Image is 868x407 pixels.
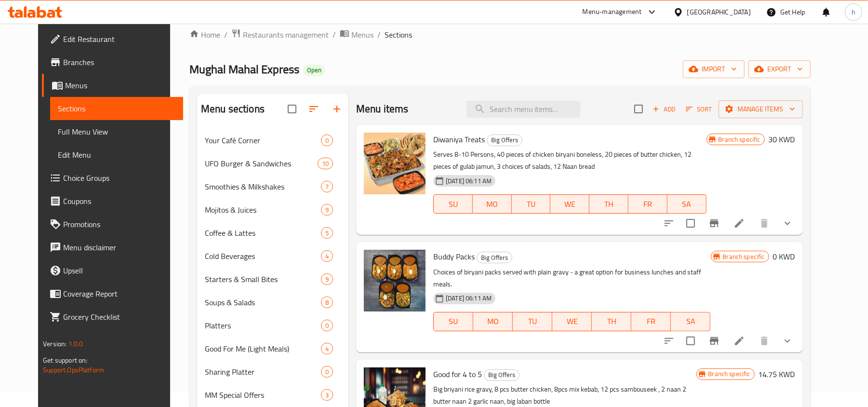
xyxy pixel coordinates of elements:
div: Soups & Salads [205,297,321,308]
button: SA [671,312,710,331]
a: Sections [50,97,183,120]
h2: Menu items [356,102,409,116]
a: Menus [42,74,183,97]
span: Branches [63,56,175,68]
span: Sort sections [302,97,325,121]
div: Big Offers [477,252,512,263]
img: Buddy Packs [364,250,426,312]
span: Get support on: [43,354,87,366]
h2: Menu sections [201,102,265,116]
div: UFO Burger & Sandwiches [205,158,318,169]
span: Manage items [726,103,795,115]
div: Cold Beverages4 [197,244,348,268]
span: 9 [321,275,333,284]
span: Open [303,66,325,74]
div: UFO Burger & Sandwiches10 [197,152,348,175]
span: Version: [43,338,67,350]
div: Coffee & Lattes5 [197,221,348,244]
button: import [683,60,745,78]
button: Branch-specific-item [703,212,726,235]
div: Big Offers [487,135,522,146]
span: Select all sections [282,99,302,119]
button: Manage items [719,100,803,118]
a: Edit Menu [50,143,183,166]
div: Good For Me (Light Meals)4 [197,337,348,360]
span: 5 [321,229,333,238]
button: export [748,60,811,78]
span: Promotions [63,218,175,230]
nav: breadcrumb [189,28,811,41]
span: Choice Groups [63,172,175,184]
div: items [321,273,333,285]
li: / [377,29,381,41]
div: items [321,297,333,308]
button: delete [753,212,776,235]
span: 0 [321,367,333,377]
span: 8 [321,298,333,307]
button: show more [776,329,799,353]
div: Big Offers [484,369,520,381]
span: Select to update [681,213,701,233]
li: / [224,29,227,41]
div: items [321,343,333,354]
div: Your Café Corner0 [197,129,348,152]
a: Support.OpsPlatform [43,364,104,376]
button: sort-choices [657,212,681,235]
span: Your Café Corner [205,135,321,146]
span: Coffee & Lattes [205,227,321,239]
p: Choices of biryani packs served with plain gravy - a great option for business lunches and staff ... [433,266,710,290]
div: Smoothies & Milkshakes7 [197,175,348,198]
span: Branch specific [719,252,769,261]
button: Branch-specific-item [703,329,726,353]
button: show more [776,212,799,235]
button: FR [628,194,668,214]
span: Full Menu View [58,126,175,137]
a: Upsell [42,259,183,282]
button: SA [668,194,707,214]
span: Mojitos & Juices [205,204,321,216]
a: Menus [340,28,374,41]
button: SU [433,194,473,214]
button: FR [631,312,671,331]
span: 10 [318,159,333,168]
button: MO [473,194,512,214]
button: WE [552,312,592,331]
span: 9 [321,205,333,215]
button: TH [589,194,628,214]
span: Add item [649,102,680,117]
span: h [852,7,855,17]
span: Sort items [680,102,719,117]
button: SU [433,312,473,331]
div: MM Special Offers3 [197,383,348,407]
span: MO [477,197,508,211]
div: items [321,320,333,331]
span: Cold Beverages [205,250,321,262]
button: sort-choices [657,329,681,353]
span: SA [675,314,707,328]
span: WE [554,197,586,211]
li: / [333,29,336,41]
button: WE [550,194,589,214]
div: Platters0 [197,314,348,337]
span: Sections [58,103,175,114]
a: Coverage Report [42,282,183,305]
span: Big Offers [487,135,522,146]
span: 0 [321,321,333,330]
a: Coupons [42,190,183,213]
p: Serves 8-10 Persons, 40 pieces of chicken biryani boneless, 20 pieces of butter chicken, 12 piece... [433,149,706,173]
span: Big Offers [477,252,512,263]
span: Select to update [681,331,701,351]
span: 1.0.0 [68,338,83,350]
button: Add section [325,97,348,121]
span: Diwaniya Treats [433,132,485,147]
span: MO [477,314,509,328]
span: Good for 4 to 5 [433,367,482,381]
span: Starters & Small Bites [205,273,321,285]
div: Good For Me (Light Meals) [205,343,321,354]
div: Soups & Salads8 [197,291,348,314]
